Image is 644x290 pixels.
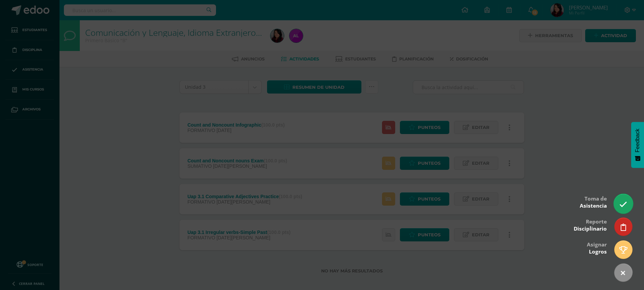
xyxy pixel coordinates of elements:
[635,129,641,152] span: Feedback
[580,202,607,209] span: Asistencia
[574,214,607,236] div: Reporte
[580,191,607,213] div: Toma de
[587,237,607,259] div: Asignar
[631,122,644,168] button: Feedback - Mostrar encuesta
[589,248,607,255] span: Logros
[574,225,607,232] span: Disciplinario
